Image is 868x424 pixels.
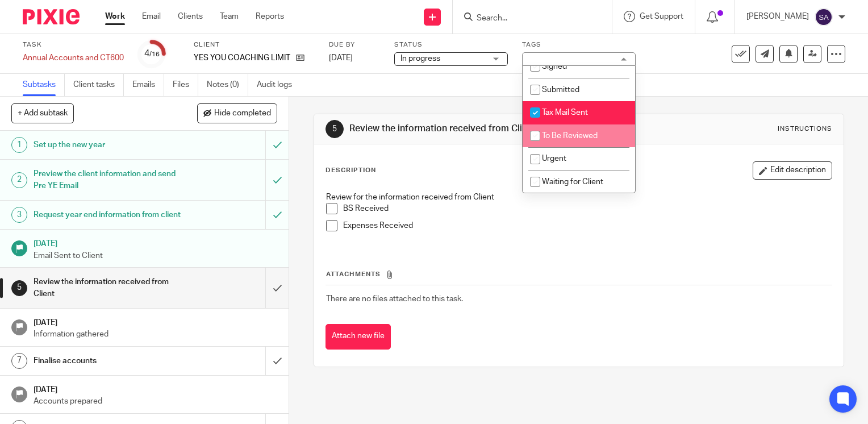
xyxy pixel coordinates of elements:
[11,207,27,223] div: 3
[778,124,832,134] div: Instructions
[23,52,124,64] div: Annual Accounts and CT600
[34,250,278,261] p: Email Sent to Client
[329,40,380,49] label: Due by
[23,40,124,49] label: Task
[23,9,80,24] img: Pixie
[475,14,578,24] input: Search
[105,11,125,22] a: Work
[11,137,27,153] div: 1
[326,192,832,203] p: Review for the information received from Client
[34,329,278,340] p: Information gathered
[194,40,315,49] label: Client
[34,396,278,407] p: Accounts prepared
[349,123,603,135] h1: Review the information received from Client
[11,103,74,123] button: + Add subtask
[197,103,277,123] button: Hide completed
[815,8,833,26] img: svg%3E
[325,166,376,175] p: Description
[640,13,683,20] span: Get Support
[11,280,27,296] div: 5
[326,295,463,303] span: There are no files attached to this task.
[132,74,164,96] a: Emails
[214,109,271,118] span: Hide completed
[144,47,160,60] div: 4
[343,203,832,214] p: BS Received
[329,54,353,62] span: [DATE]
[257,74,301,96] a: Audit logs
[325,324,391,350] button: Attach new file
[34,165,181,194] h1: Preview the client information and send Pre YE Email
[220,11,239,22] a: Team
[542,109,588,117] span: Tax Mail Sent
[34,352,181,369] h1: Finalise accounts
[326,271,381,277] span: Attachments
[149,51,160,57] small: /16
[325,120,344,138] div: 5
[11,172,27,188] div: 2
[753,161,832,180] button: Edit description
[142,11,161,22] a: Email
[207,74,248,96] a: Notes (0)
[173,74,198,96] a: Files
[178,11,203,22] a: Clients
[394,40,508,49] label: Status
[23,74,65,96] a: Subtasks
[256,11,284,22] a: Reports
[34,136,181,153] h1: Set up the new year
[522,40,636,49] label: Tags
[542,155,566,163] span: Urgent
[73,74,124,96] a: Client tasks
[746,11,809,22] p: [PERSON_NAME]
[542,63,567,70] span: Signed
[194,52,290,64] p: YES YOU COACHING LIMITED
[34,273,181,302] h1: Review the information received from Client
[343,220,832,231] p: Expenses Received
[542,132,598,140] span: To Be Reviewed
[542,178,603,186] span: Waiting for Client
[34,314,278,329] h1: [DATE]
[542,86,579,94] span: Submitted
[11,353,27,369] div: 7
[400,55,440,63] span: In progress
[34,381,278,396] h1: [DATE]
[34,235,278,250] h1: [DATE]
[34,206,181,223] h1: Request year end information from client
